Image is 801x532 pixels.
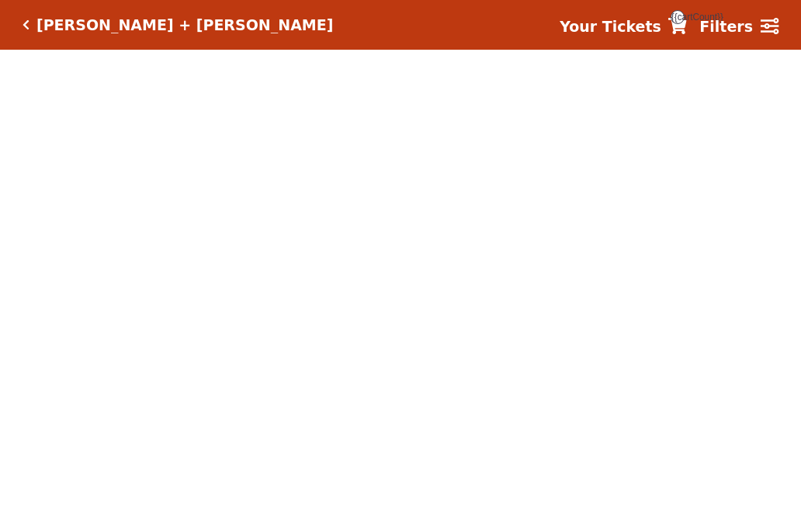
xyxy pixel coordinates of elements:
[560,16,687,38] a: Your Tickets {{cartCount}}
[671,10,685,24] span: {{cartCount}}
[699,16,778,38] a: Filters
[699,18,753,35] strong: Filters
[560,18,661,35] strong: Your Tickets
[36,16,333,34] h5: [PERSON_NAME] + [PERSON_NAME]
[23,19,29,30] a: Click here to go back to filters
